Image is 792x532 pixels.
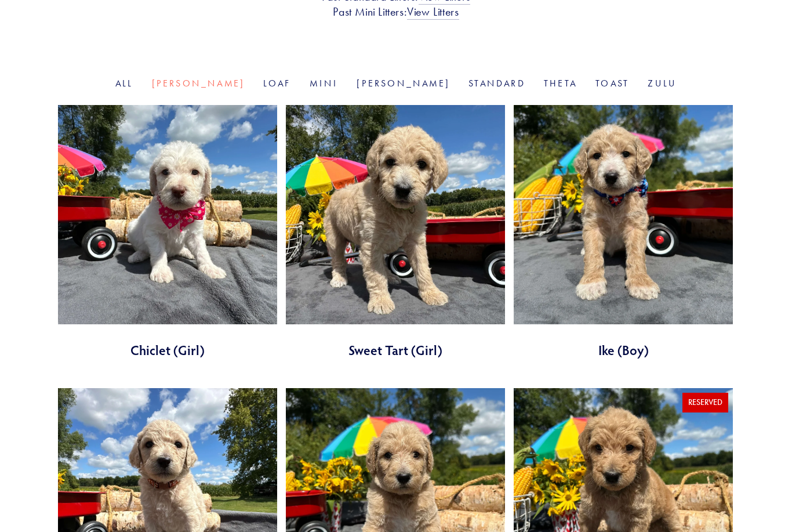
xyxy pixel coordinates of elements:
[648,78,677,89] a: Zulu
[468,78,525,89] a: Standard
[595,78,629,89] a: Toast
[115,78,133,89] a: All
[263,78,291,89] a: Loaf
[152,78,245,89] a: [PERSON_NAME]
[407,5,459,20] a: View Litters
[310,78,338,89] a: Mini
[544,78,577,89] a: Theta
[357,78,450,89] a: [PERSON_NAME]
